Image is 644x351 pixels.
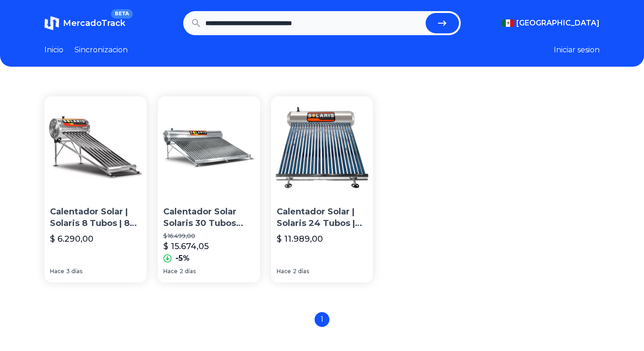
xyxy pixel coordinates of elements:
[44,96,147,199] img: Calentador Solar | Solaris 8 Tubos | 84 Lt | 2 Personas
[44,44,63,56] a: Inicio
[277,268,291,275] span: Hace
[44,16,59,31] img: MercadoTrack
[516,18,600,29] span: [GEOGRAPHIC_DATA]
[293,268,309,275] span: 2 días
[271,96,373,282] a: Calentador Solar | Solaris 24 Tubos | 273 Lt | 8 PersonasCalentador Solar | Solaris 24 Tubos | 27...
[44,96,147,282] a: Calentador Solar | Solaris 8 Tubos | 84 Lt | 2 PersonasCalentador Solar | Solaris 8 Tubos | 84 Lt...
[50,232,93,245] p: $ 6.290,00
[163,206,254,229] p: Calentador Solar Solaris 30 Tubos Para 8-9 Personas Acero In
[502,18,600,29] button: [GEOGRAPHIC_DATA]
[277,206,368,229] p: Calentador Solar | Solaris 24 Tubos | 273 Lt | 8 Personas
[63,18,125,28] span: MercadoTrack
[163,232,254,240] p: $ 16.499,00
[175,253,190,264] p: -5%
[163,240,209,253] p: $ 15.674,05
[66,268,82,275] span: 3 días
[44,16,125,31] a: MercadoTrackBETA
[271,96,373,199] img: Calentador Solar | Solaris 24 Tubos | 273 Lt | 8 Personas
[158,96,260,282] a: Calentador Solar Solaris 30 Tubos Para 8-9 Personas Acero InCalentador Solar Solaris 30 Tubos Par...
[50,206,141,229] p: Calentador Solar | Solaris 8 Tubos | 84 Lt | 2 Personas
[74,44,128,56] a: Sincronizacion
[111,9,133,19] span: BETA
[502,19,514,27] img: Mexico
[277,232,323,245] p: $ 11.989,00
[158,96,260,199] img: Calentador Solar Solaris 30 Tubos Para 8-9 Personas Acero In
[554,44,600,56] button: Iniciar sesion
[163,268,178,275] span: Hace
[180,268,196,275] span: 2 días
[50,268,64,275] span: Hace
